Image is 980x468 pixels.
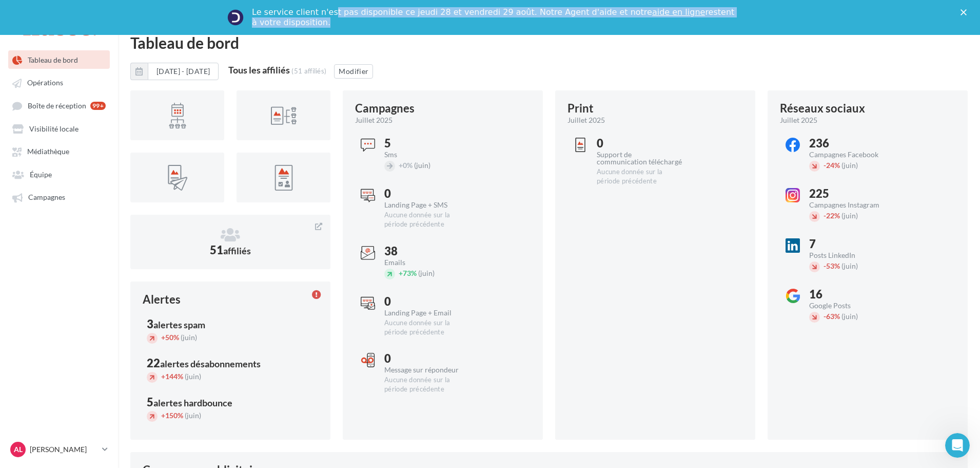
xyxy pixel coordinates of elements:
span: 73% [399,269,417,277]
div: 0 [597,138,682,149]
span: Équipe [30,170,52,179]
a: Boîte de réception 99+ [6,96,112,115]
div: 38 [384,246,470,257]
span: juillet 2025 [355,115,393,125]
div: Tous les affiliés [228,65,290,74]
span: (juin) [185,411,201,420]
a: Médiathèque [6,142,112,160]
div: Aucune donnée sur la période précédente [597,167,682,186]
span: Visibilité locale [29,124,79,133]
span: 22% [824,211,840,220]
span: 51 [210,243,251,257]
button: [DATE] - [DATE] [148,63,219,80]
div: 236 [809,138,895,149]
div: Campagnes [355,103,415,114]
span: 50% [161,333,179,342]
span: - [824,312,826,321]
div: Aucune donnée sur la période précédente [384,376,470,394]
div: 0 [384,353,470,364]
span: (juin) [185,372,201,381]
span: - [824,261,826,270]
span: (juin) [841,261,858,270]
span: 53% [824,261,840,270]
button: [DATE] - [DATE] [130,63,219,80]
div: Support de communication téléchargé [597,151,682,165]
div: 5 [147,397,314,408]
span: (juin) [414,161,430,170]
span: + [161,333,165,342]
div: Le service client n'est pas disponible ce jeudi 28 et vendredi 29 août. Notre Agent d'aide et not... [252,7,736,28]
div: 5 [384,138,470,149]
span: 63% [824,312,840,321]
div: Sms [384,151,470,158]
div: Posts LinkedIn [809,252,895,259]
iframe: Intercom live chat [945,433,970,458]
div: Réseaux sociaux [780,103,865,114]
span: juillet 2025 [780,115,817,125]
div: Emails [384,259,470,266]
div: 7 [809,238,895,250]
div: (51 affiliés) [291,67,326,75]
span: affiliés [223,245,251,256]
div: Print [567,103,594,114]
a: aide en ligne [652,7,705,17]
div: 225 [809,188,895,199]
span: + [161,411,165,420]
div: Fermer [961,9,971,15]
span: Boîte de réception [28,101,86,110]
div: Campagnes Facebook [809,151,895,158]
span: (juin) [841,312,858,321]
div: 22 [147,358,314,369]
span: Opérations [27,79,63,87]
a: Tableau de bord [6,50,112,69]
div: Aucune donnée sur la période précédente [384,211,470,229]
div: 0 [384,188,470,199]
div: Campagnes Instagram [809,201,895,209]
div: Landing Page + Email [384,309,470,316]
span: (juin) [181,333,197,342]
img: Profile image for Service-Client [227,9,244,26]
span: 24% [824,161,840,170]
span: 0% [399,161,413,170]
a: Campagnes [6,188,112,206]
a: Opérations [6,73,112,91]
div: alertes désabonnements [160,359,261,368]
p: [PERSON_NAME] [30,444,98,455]
div: Alertes [143,294,181,305]
a: Équipe [6,165,112,183]
div: Google Posts [809,302,895,309]
div: Tableau de bord [130,35,968,50]
div: Landing Page + SMS [384,201,470,209]
div: alertes hardbounce [153,398,232,407]
div: Aucune donnée sur la période précédente [384,319,470,337]
span: juillet 2025 [567,115,605,125]
div: 0 [384,296,470,307]
span: (juin) [841,161,858,170]
span: Médiathèque [27,147,69,156]
span: + [399,269,403,277]
div: alertes spam [153,320,205,329]
span: - [824,161,826,170]
span: 150% [161,411,183,420]
span: 144% [161,372,183,381]
div: Message sur répondeur [384,366,470,373]
a: Visibilité locale [6,119,112,138]
a: AL [PERSON_NAME] [8,440,110,459]
span: AL [14,444,23,455]
span: Campagnes [28,193,65,202]
span: + [161,372,165,381]
span: - [824,211,826,220]
span: Tableau de bord [28,55,78,64]
div: 3 [147,319,314,330]
button: Modifier [334,64,373,79]
div: 99+ [90,102,106,110]
span: (juin) [418,269,435,277]
span: + [399,161,403,170]
div: 16 [809,289,895,300]
span: (juin) [841,211,858,220]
